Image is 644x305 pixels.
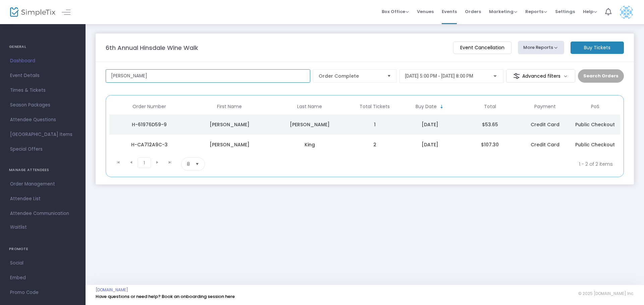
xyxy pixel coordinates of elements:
[531,121,559,128] span: Credit Card
[591,104,599,109] span: PoS
[460,115,520,135] td: $53.65
[453,42,512,54] m-button: Event Cancellation
[111,121,188,128] div: H-61976D59-9
[401,141,458,148] div: 8/20/2025
[10,86,75,95] span: Times & Tickets
[9,40,76,54] h4: GENERAL
[9,242,76,256] h4: PROMOTE
[350,99,400,115] th: Total Tickets
[217,104,242,109] span: First Name
[518,41,564,54] button: More Reports
[10,224,27,231] span: Waitlist
[10,71,75,80] span: Event Details
[10,101,75,109] span: Season Packages
[10,288,75,297] span: Promo Code
[442,3,457,20] span: Events
[10,195,75,203] span: Attendee List
[193,158,202,170] button: Select
[10,145,75,154] span: Special Offers
[405,73,473,79] span: [DATE] 5:00 PM - [DATE] 8:00 PM
[111,141,188,148] div: H-CA712A9C-3
[350,115,400,135] td: 1
[10,180,75,188] span: Order Management
[575,141,615,148] span: Public Checkout
[271,157,613,171] kendo-pager-info: 1 - 2 of 2 items
[10,57,75,65] span: Dashboard
[10,209,75,218] span: Attendee Communication
[578,291,634,296] span: © 2025 [DOMAIN_NAME] Inc.
[10,130,75,139] span: [GEOGRAPHIC_DATA] Items
[297,104,322,109] span: Last Name
[187,161,190,167] span: 8
[513,73,520,79] img: filter
[555,3,575,20] span: Settings
[109,99,620,155] div: Data table
[575,121,615,128] span: Public Checkout
[350,135,400,155] td: 2
[191,121,268,128] div: Jessica
[10,116,75,124] span: Attendee Questions
[416,104,437,109] span: Buy Date
[9,163,76,177] h4: MANAGE ATTENDEES
[96,293,235,300] a: Have questions or need help? Book an onboarding session here
[439,104,444,109] span: Sortable
[384,70,394,82] button: Select
[571,42,624,54] m-button: Buy Tickets
[106,43,198,52] m-panel-title: 6th Annual Hinsdale Wine Walk
[534,104,556,109] span: Payment
[10,259,75,268] span: Social
[417,3,434,20] span: Venues
[525,8,547,15] span: Reports
[465,3,481,20] span: Orders
[531,141,559,148] span: Credit Card
[138,157,151,168] span: Page 1
[271,141,348,148] div: King
[191,141,268,148] div: Adam
[401,121,458,128] div: 8/28/2025
[271,121,348,128] div: Rezk
[10,274,75,282] span: Embed
[583,8,597,15] span: Help
[96,287,128,293] a: [DOMAIN_NAME]
[106,69,310,83] input: Search by name, email, phone, order number, ip address, or last 4 digits of card
[132,104,166,109] span: Order Number
[489,8,517,15] span: Marketing
[382,8,409,15] span: Box Office
[484,104,496,109] span: Total
[319,73,382,79] span: Order Complete
[460,135,520,155] td: $107.30
[506,69,576,83] m-button: Advanced filters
